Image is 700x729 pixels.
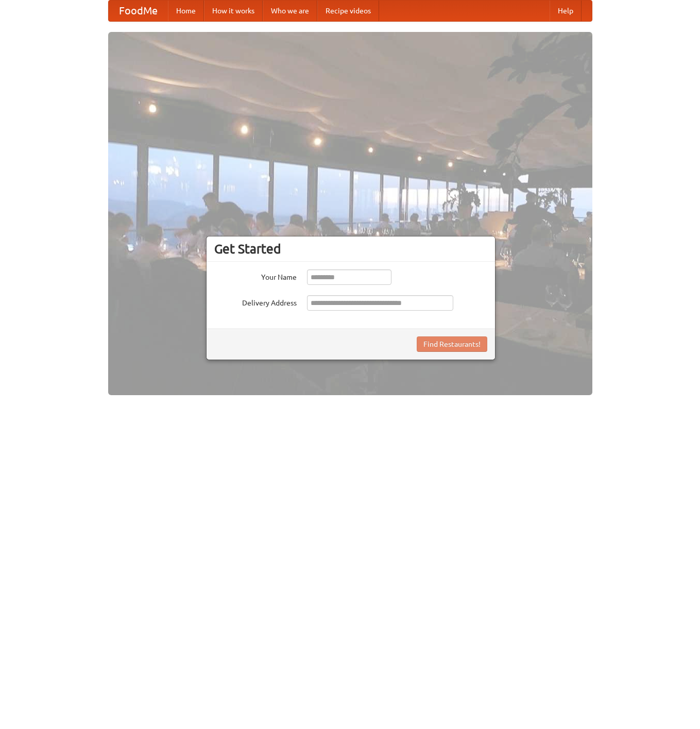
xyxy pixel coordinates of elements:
[317,1,379,21] a: Recipe videos
[417,336,487,352] button: Find Restaurants!
[214,241,487,257] h3: Get Started
[204,1,263,21] a: How it works
[109,1,168,21] a: FoodMe
[214,295,297,308] label: Delivery Address
[168,1,204,21] a: Home
[263,1,317,21] a: Who we are
[550,1,582,21] a: Help
[214,269,297,282] label: Your Name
